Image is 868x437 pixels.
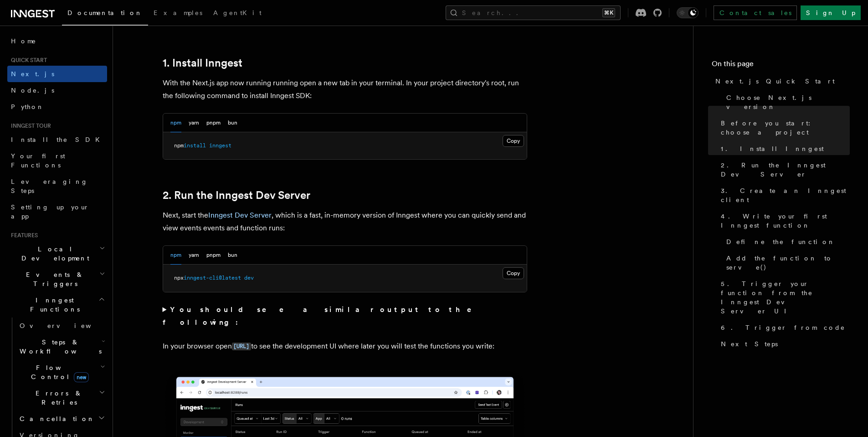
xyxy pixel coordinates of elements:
[228,114,237,132] button: bun
[11,103,44,110] span: Python
[7,296,98,314] span: Inngest Functions
[208,211,272,219] a: Inngest Dev Server
[715,77,835,86] span: Next.js Quick Start
[213,9,262,16] span: AgentKit
[7,173,107,199] a: Leveraging Steps
[7,232,38,239] span: Features
[16,334,107,359] button: Steps & Workflows
[717,182,850,208] a: 3. Create an Inngest client
[723,89,850,115] a: Choose Next.js version
[717,319,850,336] a: 6. Trigger from code
[7,266,107,292] button: Events & Triggers
[170,246,181,265] button: npm
[232,343,251,350] code: [URL]
[16,317,107,334] a: Overview
[16,411,107,427] button: Cancellation
[154,9,202,16] span: Examples
[503,135,524,147] button: Copy
[206,246,221,265] button: pnpm
[446,5,621,20] button: Search...⌘K
[174,142,184,149] span: npm
[11,36,36,46] span: Home
[7,66,107,82] a: Next.js
[16,389,99,407] span: Errors & Retries
[723,250,850,276] a: Add the function to serve()
[7,199,107,224] a: Setting up your app
[163,340,527,353] p: In your browser open to see the development UI where later you will test the functions you write:
[726,93,850,111] span: Choose Next.js version
[206,114,221,132] button: pnpm
[208,3,267,25] a: AgentKit
[7,292,107,317] button: Inngest Functions
[163,189,310,202] a: 2. Run the Inngest Dev Server
[7,57,47,64] span: Quick start
[11,203,89,220] span: Setting up your app
[16,414,95,423] span: Cancellation
[721,186,850,204] span: 3. Create an Inngest client
[16,338,102,356] span: Steps & Workflows
[602,8,615,17] kbd: ⌘K
[7,148,107,173] a: Your first Functions
[7,99,107,115] a: Python
[7,82,107,99] a: Node.js
[163,303,527,329] summary: You should see a similar output to the following:
[184,142,206,149] span: install
[67,9,143,16] span: Documentation
[16,363,100,381] span: Flow Control
[721,279,850,316] span: 5. Trigger your function from the Inngest Dev Server UI
[189,114,199,132] button: yarn
[11,136,105,143] span: Install the SDK
[148,3,208,25] a: Examples
[717,115,850,140] a: Before you start: choose a project
[723,234,850,250] a: Define the function
[11,152,65,169] span: Your first Functions
[244,275,254,281] span: dev
[714,5,797,20] a: Contact sales
[163,57,242,69] a: 1. Install Inngest
[717,276,850,319] a: 5. Trigger your function from the Inngest Dev Server UI
[163,305,485,327] strong: You should see a similar output to the following:
[11,87,54,94] span: Node.js
[11,178,88,194] span: Leveraging Steps
[717,140,850,157] a: 1. Install Inngest
[717,336,850,352] a: Next Steps
[189,246,199,265] button: yarn
[16,385,107,411] button: Errors & Retries
[712,58,850,73] h4: On this page
[62,3,148,26] a: Documentation
[16,359,107,385] button: Flow Controlnew
[74,372,89,382] span: new
[7,270,99,288] span: Events & Triggers
[170,114,181,132] button: npm
[712,73,850,89] a: Next.js Quick Start
[721,339,778,349] span: Next Steps
[721,161,850,179] span: 2. Run the Inngest Dev Server
[209,142,231,149] span: inngest
[7,122,51,130] span: Inngest tour
[677,7,699,18] button: Toggle dark mode
[163,209,527,234] p: Next, start the , which is a fast, in-memory version of Inngest where you can quickly send and vi...
[11,70,54,78] span: Next.js
[7,241,107,266] button: Local Development
[20,322,113,329] span: Overview
[174,275,184,281] span: npx
[163,77,527,102] p: With the Next.js app now running running open a new tab in your terminal. In your project directo...
[726,254,850,272] span: Add the function to serve()
[7,245,99,263] span: Local Development
[232,342,251,350] a: [URL]
[721,212,850,230] span: 4. Write your first Inngest function
[7,131,107,148] a: Install the SDK
[717,208,850,234] a: 4. Write your first Inngest function
[801,5,861,20] a: Sign Up
[184,275,241,281] span: inngest-cli@latest
[721,144,824,153] span: 1. Install Inngest
[717,157,850,182] a: 2. Run the Inngest Dev Server
[721,323,845,332] span: 6. Trigger from code
[721,119,850,137] span: Before you start: choose a project
[7,33,107,49] a: Home
[726,237,835,246] span: Define the function
[503,267,524,279] button: Copy
[228,246,237,265] button: bun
